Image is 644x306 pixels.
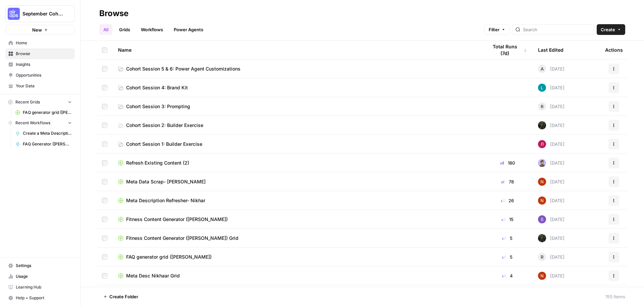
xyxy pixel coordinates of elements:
img: k4mb3wfmxkkgbto4d7hszpobafmc [538,234,546,242]
div: [DATE] [538,196,565,205]
img: 4fp16ll1l9r167b2opck15oawpi4 [538,272,546,280]
a: Cohort Session 5 & 6: Power Agent Customizations [118,65,477,72]
a: Create a Meta Description ([PERSON_NAME]) [12,128,75,139]
div: [DATE] [538,178,565,186]
span: Create Folder [109,293,138,300]
span: Meta Desc Nikhaar Grid [126,272,180,279]
button: Recent Grids [5,97,75,107]
a: Insights [5,59,75,70]
a: Cohort Session 4: Brand Kit [118,84,477,91]
img: pus3catfw3rl0ppkcx5cn88aip2n [538,215,546,223]
span: FAQ Generator ([PERSON_NAME]) [23,141,72,147]
span: Cohort Session 3: Prompting [126,103,190,110]
div: 5 [488,235,527,242]
a: Meta Description Refresher- Nikhar [118,197,477,204]
span: Filter [489,26,499,33]
img: o40g34h41o3ydjkzar3qf09tazp8 [538,140,546,148]
span: Recent Workflows [15,120,50,126]
div: 26 [488,197,527,204]
a: Cohort Session 2: Builder Exercise [118,122,477,129]
button: Recent Workflows [5,118,75,128]
a: All [99,24,112,35]
span: Insights [16,61,72,68]
div: [DATE] [538,215,565,223]
span: Fitness Content Generator ([PERSON_NAME]) [126,216,228,223]
div: [DATE] [538,253,565,261]
a: FAQ Generator ([PERSON_NAME]) [12,139,75,149]
img: 4fp16ll1l9r167b2opck15oawpi4 [538,196,546,205]
a: Opportunities [5,70,75,81]
span: R [541,254,543,260]
span: Create a Meta Description ([PERSON_NAME]) [23,130,72,136]
span: R [541,103,543,110]
div: 5 [488,254,527,260]
a: FAQ generator grid ([PERSON_NAME]) [12,107,75,118]
button: Filter [484,24,510,35]
div: 15 [488,216,527,223]
span: Meta Description Refresher- Nikhar [126,197,205,204]
img: k4mb3wfmxkkgbto4d7hszpobafmc [538,121,546,129]
span: September Cohort [22,10,63,17]
span: Home [16,40,72,46]
span: Meta Data Scrap- [PERSON_NAME] [126,178,206,185]
div: [DATE] [538,159,565,167]
a: Grids [115,24,134,35]
a: Cohort Session 1: Builder Exercise [118,141,477,147]
a: FAQ generator grid ([PERSON_NAME]) [118,254,477,260]
div: [DATE] [538,234,565,242]
a: Workflows [137,24,167,35]
a: Browse [5,48,75,59]
span: Cohort Session 4: Brand Kit [126,84,188,91]
span: Your Data [16,83,72,89]
span: FAQ generator grid ([PERSON_NAME]) [126,254,212,260]
a: Meta Data Scrap- [PERSON_NAME] [118,178,477,185]
button: Workspace: September Cohort [5,5,75,22]
a: Home [5,38,75,48]
span: New [32,27,42,33]
span: Cohort Session 1: Builder Exercise [126,141,202,147]
span: Browse [16,51,72,57]
a: Usage [5,271,75,282]
div: 78 [488,178,527,185]
div: [DATE] [538,140,565,148]
span: Cohort Session 2: Builder Exercise [126,122,203,129]
button: Help + Support [5,293,75,303]
a: Your Data [5,81,75,91]
button: New [5,25,75,35]
div: Browse [99,8,128,19]
a: Fitness Content Generator ([PERSON_NAME]) [118,216,477,223]
span: Refresh Existing Content (2) [126,160,189,166]
div: Total Runs (7d) [488,41,527,59]
div: 155 Items [605,293,625,300]
div: Name [118,41,477,59]
div: [DATE] [538,65,565,73]
a: Refresh Existing Content (2) [118,160,477,166]
input: Search [523,26,591,33]
button: Create [597,24,625,35]
span: Learning Hub [16,284,72,290]
span: Help + Support [16,295,72,301]
img: k0a6gqpjs5gv5ayba30r5s721kqg [538,84,546,92]
a: Meta Desc Nikhaar Grid [118,272,477,279]
a: Learning Hub [5,282,75,293]
span: A [541,65,544,72]
span: Fitness Content Generator ([PERSON_NAME]) Grid [126,235,238,242]
a: Settings [5,260,75,271]
div: [DATE] [538,272,565,280]
div: [DATE] [538,102,565,111]
span: Opportunities [16,72,72,78]
span: FAQ generator grid ([PERSON_NAME]) [23,110,72,116]
span: Cohort Session 5 & 6: Power Agent Customizations [126,65,240,72]
div: 4 [488,272,527,279]
img: 4fp16ll1l9r167b2opck15oawpi4 [538,178,546,186]
span: Settings [16,263,72,269]
div: [DATE] [538,121,565,129]
div: Last Edited [538,41,563,59]
span: Create [601,26,615,33]
span: Recent Grids [15,99,40,105]
a: Fitness Content Generator ([PERSON_NAME]) Grid [118,235,477,242]
img: ruybxce7esr7yef6hou754u07ter [538,159,546,167]
span: Usage [16,273,72,279]
div: [DATE] [538,84,565,92]
button: Create Folder [99,291,142,302]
